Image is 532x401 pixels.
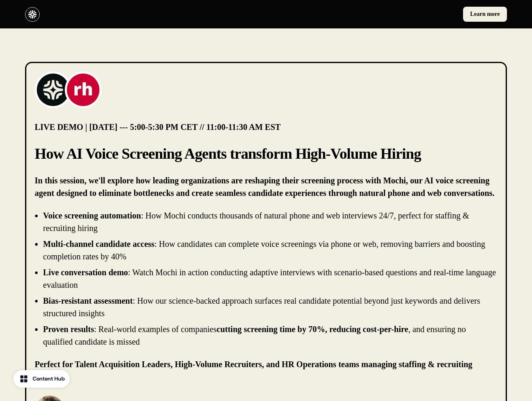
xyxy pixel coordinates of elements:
p: : Real-world examples of companies , and ensuring no qualified candidate is missed [43,325,466,346]
strong: cutting screening time by 70%, reducing cost-per-hire [216,325,408,334]
div: Content Hub [33,375,65,383]
p: How AI Voice Screening Agents transform High-Volume Hiring [35,143,497,164]
a: Learn more [463,7,507,22]
strong: LIVE DEMO | [DATE] --- 5:00-5:30 PM CET // 11:00-11:30 AM EST [35,122,281,132]
p: : How candidates can complete voice screenings via phone or web, removing barriers and boosting c... [43,239,485,261]
strong: Multi-channel candidate access [43,239,155,249]
strong: Live conversation demo [43,268,128,277]
strong: In this session, we'll explore how leading organizations are reshaping their screening process wi... [35,176,494,198]
strong: Perfect for Talent Acquisition Leaders, High-Volume Recruiters, and HR Operations teams managing ... [35,360,472,381]
strong: Voice screening automation [43,211,141,220]
p: : How Mochi conducts thousands of natural phone and web interviews 24/7, perfect for staffing & r... [43,211,469,233]
p: : Watch Mochi in action conducting adaptive interviews with scenario-based questions and real-tim... [43,268,496,289]
strong: Bias-resistant assessment [43,296,133,305]
button: Content Hub [13,370,70,388]
p: : How our science-backed approach surfaces real candidate potential beyond just keywords and deli... [43,296,480,318]
strong: Proven results [43,325,94,334]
